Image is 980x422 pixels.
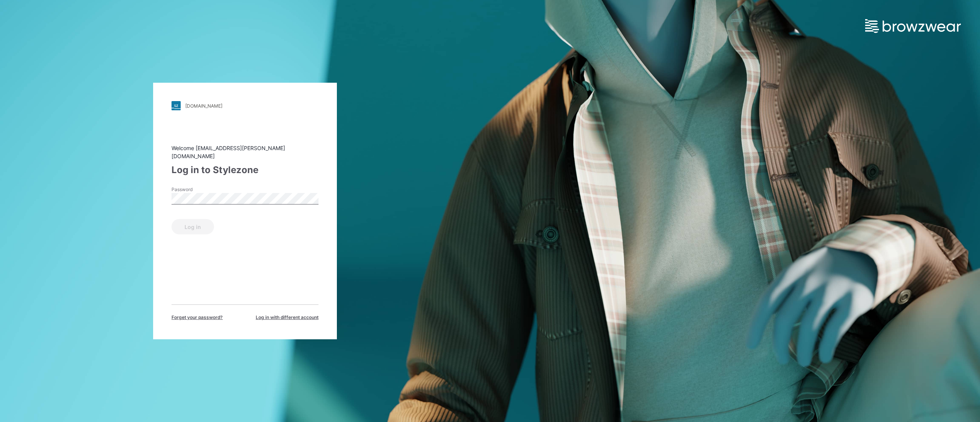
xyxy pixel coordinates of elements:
a: [DOMAIN_NAME] [171,101,318,110]
span: Forget your password? [171,314,223,321]
img: stylezone-logo.562084cfcfab977791bfbf7441f1a819.svg [171,101,181,110]
div: [DOMAIN_NAME] [185,103,222,109]
span: Log in with different account [256,314,318,321]
img: browzwear-logo.e42bd6dac1945053ebaf764b6aa21510.svg [865,19,961,33]
div: Log in to Stylezone [171,163,318,177]
div: Welcome [EMAIL_ADDRESS][PERSON_NAME][DOMAIN_NAME] [171,144,318,160]
label: Password [171,186,225,193]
